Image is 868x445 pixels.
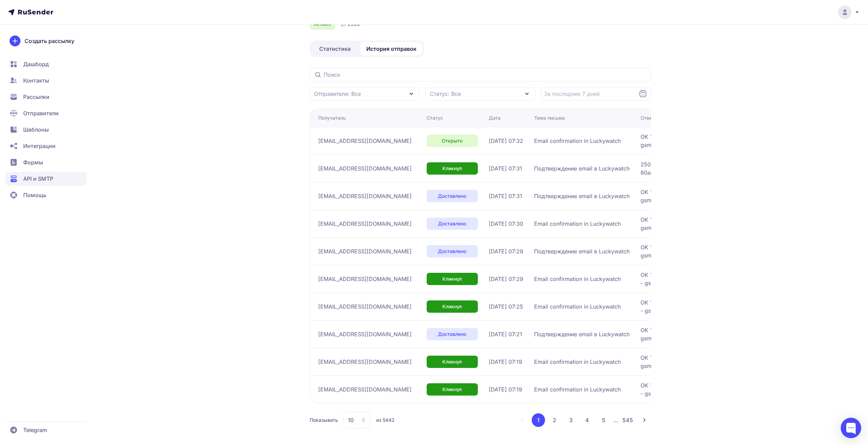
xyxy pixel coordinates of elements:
span: [DATE] 07:21 [489,330,522,338]
div: Ответ SMTP [641,115,670,121]
span: Статус: Все [430,90,461,98]
span: [DATE] 07:19 [489,385,522,394]
span: Кликнул [442,358,462,365]
span: Контакты [23,76,49,85]
span: [EMAIL_ADDRESS][DOMAIN_NAME] [318,192,412,200]
span: [EMAIL_ADDRESS][DOMAIN_NAME] [318,275,412,283]
span: [EMAIL_ADDRESS][DOMAIN_NAME] [318,302,412,311]
span: OK 1756873193 38308e7fff4ca-337f533211bsi6881481fa.601 - gsmtp [641,354,811,370]
span: Email confirmation in Luckywatch [534,358,621,366]
span: OK 1756873798 2adb3069b0e04-5608acfd7f2si234921e87.311 - gsmtp [641,243,811,259]
span: Показывать [310,417,338,424]
span: [DATE] 07:29 [489,275,523,283]
span: [DATE] 07:31 [489,192,522,200]
span: [EMAIL_ADDRESS][DOMAIN_NAME] [318,385,412,394]
a: История отправок [360,42,423,56]
input: Datepicker input [541,87,651,101]
span: [EMAIL_ADDRESS][DOMAIN_NAME] [318,358,412,366]
span: Шаблоны [23,125,49,134]
span: [EMAIL_ADDRESS][DOMAIN_NAME] [318,220,412,228]
span: OK 1756873549 2adb3069b0e04-5608ad815d1si243815e87.679 - gsmtp [641,298,811,315]
button: 4 [580,413,594,427]
span: Email confirmation in Luckywatch [534,275,621,283]
span: Помощь [23,191,46,199]
button: 1 [532,413,545,427]
span: Статистика [319,45,351,53]
span: [EMAIL_ADDRESS][DOMAIN_NAME] [318,137,412,145]
span: Дашборд [23,60,49,68]
button: 5 [597,413,610,427]
a: Статистика [311,42,359,56]
span: ... [613,417,618,424]
div: Дата [489,115,501,121]
span: из 5442 [376,417,395,424]
span: Доставлено [438,220,466,227]
span: Кликнул [442,386,462,393]
span: [DATE] 07:32 [489,137,523,145]
span: Кликнул [442,276,462,282]
span: Кликнул [442,165,462,172]
span: Подтверждение email в Luckywatch [534,192,630,200]
span: OK 1756873955 38308e7fff4ca-337f50ea086si6928711fa.421 - gsmtp [641,133,811,149]
span: [DATE] 07:19 [489,358,522,366]
span: [DATE] 07:25 [489,302,523,311]
span: Интеграции [23,142,56,150]
input: Поиск [310,68,651,81]
button: 2 [548,413,561,427]
span: Email confirmation in Luckywatch [534,137,621,145]
span: OK 1756873868 38308e7fff4ca-337f53077b2si7260171fa.554 - gsmtp [641,188,811,204]
span: Telegram [23,426,47,434]
div: Статус [427,115,443,121]
span: 10 [348,416,354,424]
a: Telegram [5,423,87,437]
div: Получатель [318,115,346,121]
button: 545 [621,413,635,427]
span: Открыто [442,137,462,144]
span: Доставлено [438,193,466,199]
span: [DATE] 07:29 [489,247,523,255]
span: История отправок [366,45,416,53]
span: Доставлено [438,248,466,255]
span: OK 1756873846 38308e7fff4ca-337f530fc3csi6930441fa.583 - gsmtp [641,216,811,232]
span: Подтверждение email в Luckywatch [534,164,630,173]
span: [EMAIL_ADDRESS][DOMAIN_NAME] [318,247,412,255]
span: Создать рассылку [25,37,74,45]
span: OK 1756873150 2adb3069b0e04-5608ad4d48esi239232e87.471 - gsmtp [641,381,811,398]
span: Email confirmation in Luckywatch [534,385,621,394]
span: OK 1756873286 38308e7fff4ca-337f5086c47si6912301fa.265 - gsmtp [641,326,811,342]
span: [DATE] 07:30 [489,220,523,228]
span: [DATE] 07:31 [489,164,522,173]
span: Подтверждение email в Luckywatch [534,330,630,338]
span: 250 2.0.0 OK 1756873922 af79cd13be357-80aae9d4bacsi32392185a.1183 - gsmtp [641,160,811,177]
span: Формы [23,158,43,166]
span: Отправители: Все [314,90,361,98]
span: Подтверждение email в Luckywatch [534,247,630,255]
div: Тема письма [534,115,565,121]
span: Email confirmation in Luckywatch [534,302,621,311]
span: Рассылки [23,93,49,101]
span: Email confirmation in Luckywatch [534,220,621,228]
span: OK 1756873747 2adb3069b0e04-5608ad14938si240674e87.391 - gsmtp [641,271,811,287]
span: Доставлено [438,331,466,338]
span: [EMAIL_ADDRESS][DOMAIN_NAME] [318,164,412,173]
button: 3 [564,413,578,427]
span: Кликнул [442,303,462,310]
span: [EMAIL_ADDRESS][DOMAIN_NAME] [318,330,412,338]
span: Отправители [23,109,59,117]
span: API и SMTP [23,175,53,183]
